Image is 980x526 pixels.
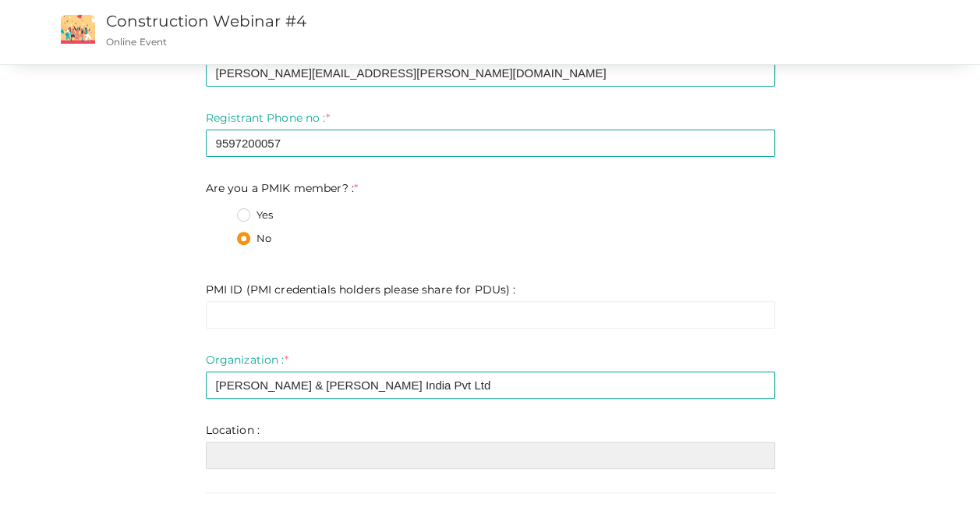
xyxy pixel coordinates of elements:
label: Registrant Phone no : [206,110,330,126]
label: Are you a PMIK member? : [206,180,359,196]
label: Location : [206,422,260,438]
label: Organization : [206,352,288,368]
a: Construction Webinar #4 [106,12,306,30]
label: No [237,231,271,247]
label: Yes [237,208,273,223]
input: Enter registrant email here. [206,59,775,87]
input: Enter registrant phone no here. [206,130,775,157]
label: PMI ID (PMI credentials holders please share for PDUs) : [206,282,516,297]
img: event2.png [61,15,95,44]
p: Online Event [106,35,596,48]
